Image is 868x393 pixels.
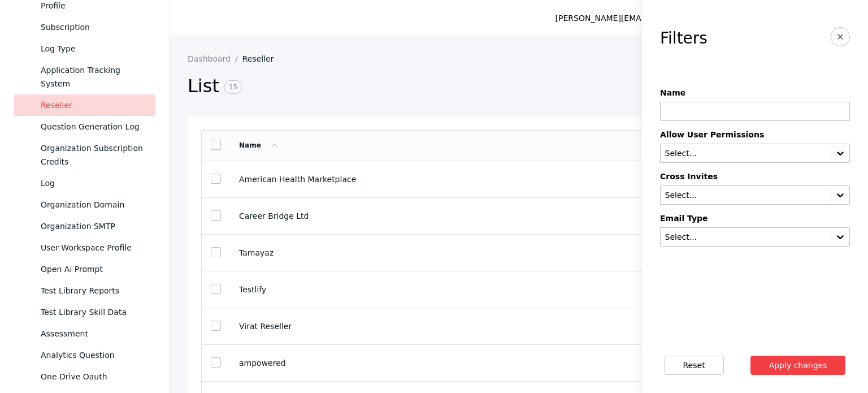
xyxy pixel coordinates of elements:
a: Log Type [14,38,155,59]
div: Test Library Reports [41,284,146,297]
div: Log Type [41,42,146,55]
section: ampowered [239,359,763,368]
a: One Drive Oauth [14,366,155,387]
div: Test Library Skill Data [41,305,146,319]
div: Log [41,176,146,190]
a: Organization Domain [14,194,155,215]
button: Reset [665,356,724,375]
div: Analytics Question [41,348,146,362]
a: Reseller [14,94,155,116]
a: Analytics Question [14,344,155,366]
div: Open Ai Prompt [41,262,146,276]
h3: Filters [660,29,708,47]
div: User Workspace Profile [41,241,146,254]
a: Reseller [242,54,283,63]
a: User Workspace Profile [14,237,155,258]
div: One Drive Oauth [41,370,146,383]
section: Testlify [239,285,763,294]
div: Subscription [41,20,146,34]
a: Organization SMTP [14,215,155,237]
div: Organization SMTP [41,219,146,233]
a: Test Library Reports [14,280,155,301]
section: Tamayaz [239,248,763,257]
label: Name [660,88,850,97]
a: Application Tracking System [14,59,155,94]
a: Question Generation Log [14,116,155,137]
section: American Health Marketplace [239,175,763,184]
a: Log [14,172,155,194]
a: Assessment [14,323,155,344]
section: Career Bridge Ltd [239,211,763,221]
span: 15 [224,80,242,94]
div: Organization Subscription Credits [41,141,146,169]
div: [PERSON_NAME][EMAIL_ADDRESS][PERSON_NAME][DOMAIN_NAME] [555,11,825,25]
label: Allow User Permissions [660,130,850,139]
div: Assessment [41,327,146,340]
a: Name [239,141,279,149]
label: Email Type [660,214,850,223]
h2: List [188,75,674,98]
div: Reseller [41,98,146,112]
a: Subscription [14,16,155,38]
a: Test Library Skill Data [14,301,155,323]
div: Organization Domain [41,198,146,211]
button: Apply changes [750,356,846,375]
section: Virat Reseller [239,322,763,331]
label: Cross Invites [660,172,850,181]
div: Application Tracking System [41,63,146,90]
a: Organization Subscription Credits [14,137,155,172]
a: Open Ai Prompt [14,258,155,280]
div: Question Generation Log [41,120,146,133]
a: Dashboard [188,54,242,63]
